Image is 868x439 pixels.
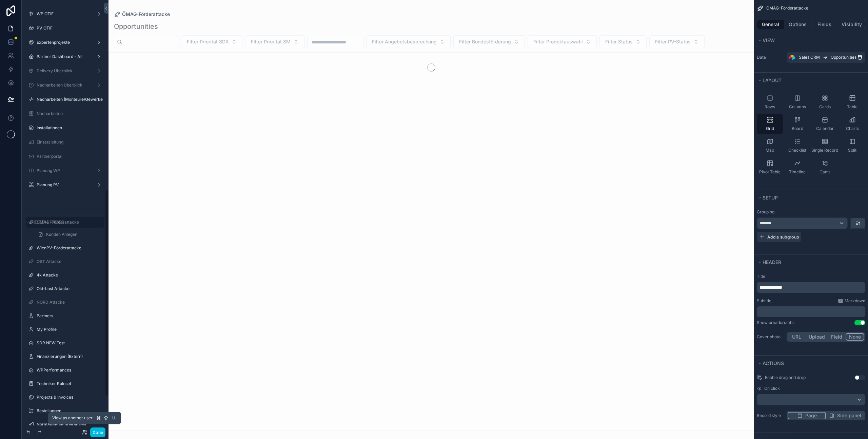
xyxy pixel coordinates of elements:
span: View as another user [52,415,93,421]
a: Markdown [838,298,865,304]
button: Single Record [812,135,838,156]
a: NORD Attacke [37,300,100,305]
span: Rows [765,104,775,110]
button: Layout [757,76,861,85]
label: Partnerportal [37,154,100,159]
label: SDR NEW Test [37,340,100,346]
button: Calendar [812,114,838,134]
span: On click [764,386,780,391]
label: Installationen [37,125,100,131]
span: Add a subgroup [767,234,799,240]
label: PV OTIF [37,25,100,31]
span: Timeline [789,169,806,175]
button: View [757,36,861,45]
span: Kunden Anlegen [46,232,77,237]
span: Checklist [788,148,806,153]
span: U [111,415,116,421]
button: Options [784,20,811,29]
span: Header [763,259,781,265]
button: Fields [811,20,839,29]
button: Split [839,135,865,156]
img: Airtable Logo [789,55,795,60]
button: Gantt [812,157,838,177]
span: Calendar [816,126,834,131]
label: Expertenprojekte [37,40,91,45]
span: Setup [763,195,778,201]
span: Table [847,104,857,110]
button: Timeline [784,157,810,177]
label: ÖMAG-Förderattacke [37,220,100,225]
div: scrollable content [757,282,865,293]
span: Layout [763,77,782,83]
button: Pivot Table [757,157,783,177]
label: Planung WP [37,168,91,173]
button: Header [757,257,861,267]
label: Normaußentemperaturen [37,422,100,427]
span: Pivot Table [759,169,781,175]
span: Page [805,412,817,419]
span: Grid [766,126,774,131]
button: None [846,333,864,341]
button: Table [839,92,865,112]
span: Columns [789,104,806,110]
a: Kunden Anlegen [34,229,104,240]
label: Projects & Invoices [37,395,100,400]
a: Partner Dashboard - All [37,54,91,59]
span: View [763,37,775,43]
span: Split [848,148,856,153]
label: WP OTIF [37,11,91,17]
label: Delivery Überblick [37,68,91,74]
button: Columns [784,92,810,112]
span: Single Record [811,148,838,153]
label: Title [757,274,865,279]
label: My Profile [37,327,100,332]
label: Old-Lost Attacke [37,286,100,291]
a: WienPV-Förderattacke [37,245,100,251]
button: Field [828,333,846,341]
label: Data [757,55,784,60]
label: Cover photo [757,334,784,340]
button: Actions [757,359,861,368]
label: Nacharbeiten [37,111,100,116]
label: WPPerformances [37,367,100,373]
span: Markdown [845,298,865,304]
span: Board [792,126,803,131]
span: Actions [763,360,784,366]
label: OST Attacke [37,259,100,264]
label: Nacharbeiten Überblick [37,82,91,88]
label: Techniker Ruleset [37,381,100,386]
span: Side panel [837,412,861,419]
button: Visibility [838,20,865,29]
span: Opportunities [831,55,856,60]
button: Setup [757,193,861,203]
button: Board [784,114,810,134]
span: Charts [846,126,859,131]
span: Sales CRM [799,55,820,60]
label: Subtitle [757,298,771,304]
label: Bestellungen [37,408,100,414]
a: Einsatzleitung [37,139,100,145]
label: Nacharbeiten (Monteure/Gewerke) [37,97,103,102]
button: Done [90,427,105,437]
span: Gantt [820,169,830,175]
label: Grouping [757,209,774,215]
button: Grid [757,114,783,134]
a: 4k Attacke [37,272,100,278]
a: Finanzierungen (Extern) [37,354,100,359]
